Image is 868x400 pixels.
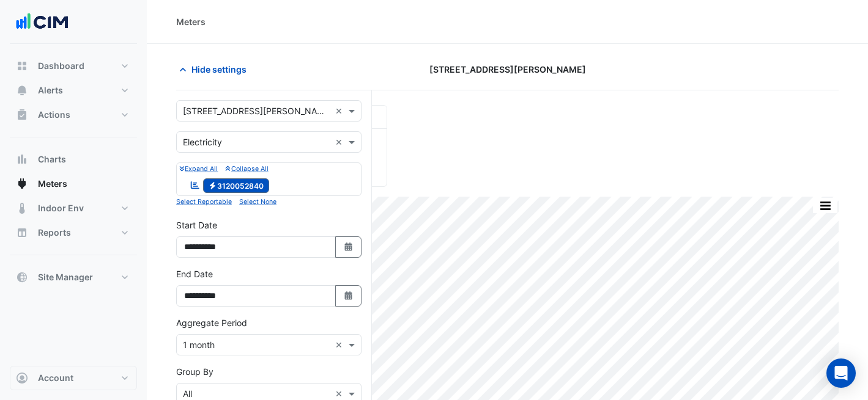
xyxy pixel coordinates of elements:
fa-icon: Select Date [343,291,354,301]
fa-icon: Select Date [343,242,354,252]
label: End Date [176,267,213,280]
img: Company Logo [15,10,70,34]
label: Group By [176,365,213,378]
small: Expand All [179,165,218,173]
app-icon: Indoor Env [16,202,28,214]
span: Site Manager [38,271,93,283]
app-icon: Meters [16,178,28,190]
span: [STREET_ADDRESS][PERSON_NAME] [429,63,586,76]
button: Dashboard [10,54,137,78]
span: Dashboard [38,60,84,72]
button: Collapse All [225,163,268,174]
button: Select Reportable [176,196,232,207]
button: Actions [10,103,137,127]
div: Meters [176,15,206,28]
span: Alerts [38,84,63,96]
small: Collapse All [225,165,268,173]
app-icon: Reports [16,227,28,239]
app-icon: Dashboard [16,60,28,72]
div: Open Intercom Messenger [826,358,856,388]
app-icon: Charts [16,153,28,165]
span: 3120052840 [203,178,270,193]
span: Indoor Env [38,202,84,214]
app-icon: Site Manager [16,271,28,283]
button: Hide settings [176,59,254,80]
button: Charts [10,147,137,172]
span: Actions [38,109,70,121]
button: More Options [813,198,837,213]
fa-icon: Reportable [190,180,201,190]
small: Select Reportable [176,198,232,206]
button: Site Manager [10,265,137,289]
span: Account [38,372,73,384]
span: Clear [335,387,346,400]
button: Alerts [10,78,137,103]
label: Aggregate Period [176,316,247,329]
button: Meters [10,172,137,196]
small: Select None [239,198,276,206]
button: Select None [239,196,276,207]
app-icon: Actions [16,109,28,121]
app-icon: Alerts [16,84,28,96]
span: Meters [38,178,67,190]
button: Indoor Env [10,196,137,220]
span: Clear [335,136,346,148]
span: Clear [335,338,346,351]
fa-icon: Electricity [208,181,217,190]
span: Hide settings [191,63,247,76]
span: Clear [335,104,346,117]
span: Charts [38,153,66,165]
button: Expand All [179,163,218,174]
span: Reports [38,227,71,239]
label: Start Date [176,219,217,231]
button: Reports [10,220,137,245]
button: Account [10,366,137,390]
